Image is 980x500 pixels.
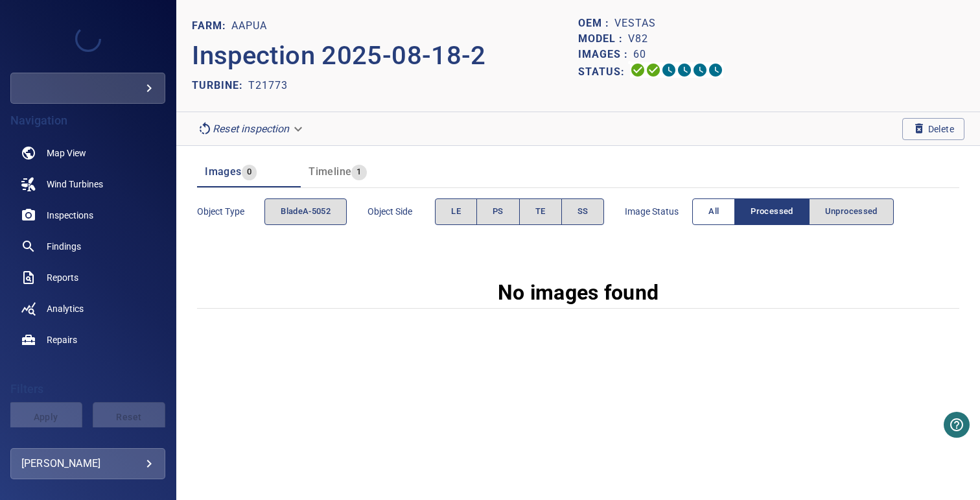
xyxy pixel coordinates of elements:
svg: Matching 0% [692,62,708,78]
span: Images [205,165,241,178]
span: LE [451,204,461,219]
p: T21773 [248,78,288,93]
a: inspections noActive [10,200,165,231]
p: OEM : [578,16,614,31]
h4: Navigation [10,114,165,127]
svg: ML Processing 0% [677,62,692,78]
a: findings noActive [10,231,165,262]
p: No images found [498,277,659,308]
span: 0 [242,165,257,180]
button: Unprocessed [809,198,894,225]
span: TE [535,204,546,219]
span: bladeA-5052 [281,204,331,219]
a: windturbines noActive [10,169,165,200]
button: Delete [902,118,964,140]
svg: Classification 0% [708,62,723,78]
span: Reports [47,271,78,284]
span: Timeline [309,165,351,178]
span: 1 [351,165,366,180]
svg: Selecting 0% [661,62,677,78]
span: Delete [913,122,954,136]
span: Unprocessed [825,204,878,219]
span: Repairs [47,333,77,346]
span: Findings [47,240,81,253]
button: PS [476,198,520,225]
button: Processed [734,198,809,225]
a: analytics noActive [10,293,165,324]
p: V82 [628,31,648,47]
span: Inspections [47,209,93,222]
a: repairs noActive [10,324,165,355]
p: TURBINE: [192,78,248,93]
p: FARM: [192,18,231,34]
span: Map View [47,147,86,160]
div: Reset inspection [192,117,310,140]
p: Model : [578,31,628,47]
span: PS [493,204,504,219]
span: All [708,204,719,219]
span: Object type [197,205,264,218]
p: Inspection 2025-08-18-2 [192,36,578,75]
em: Reset inspection [213,123,289,135]
svg: Data Formatted 100% [646,62,661,78]
span: Object Side [367,205,435,218]
h4: Filters [10,383,165,396]
p: 60 [633,47,646,62]
p: Images : [578,47,633,62]
span: Wind Turbines [47,178,103,191]
p: Status: [578,62,630,81]
p: Vestas [614,16,656,31]
button: LE [435,198,477,225]
div: imageStatus [692,198,894,225]
span: Processed [751,204,793,219]
div: [PERSON_NAME] [21,453,154,474]
span: SS [577,204,589,219]
a: map noActive [10,137,165,169]
button: All [692,198,735,225]
a: reports noActive [10,262,165,293]
div: kompactaapua [10,73,165,104]
button: bladeA-5052 [264,198,347,225]
span: Image Status [625,205,692,218]
div: objectType [264,198,347,225]
div: objectSide [435,198,604,225]
button: SS [561,198,605,225]
svg: Uploading 100% [630,62,646,78]
p: Aapua [231,18,267,34]
button: TE [519,198,562,225]
span: Analytics [47,302,84,315]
